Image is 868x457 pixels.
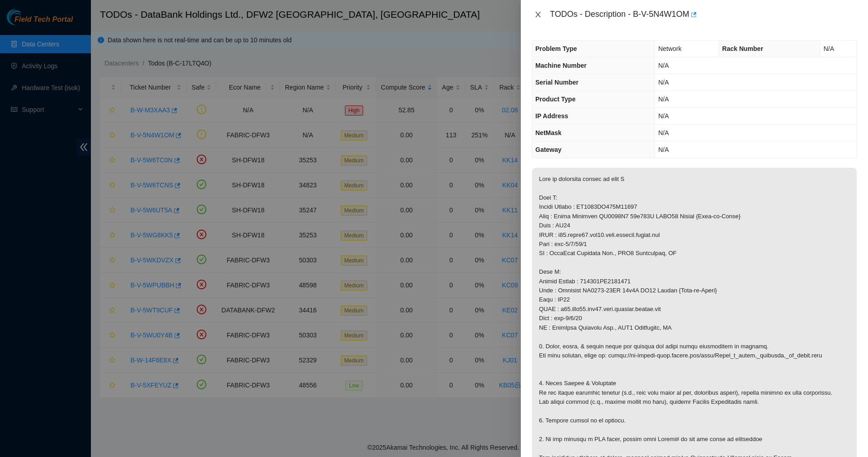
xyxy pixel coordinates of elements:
span: NetMask [535,129,562,136]
span: N/A [658,112,668,120]
span: Machine Number [535,62,587,69]
button: Close [532,10,544,19]
span: N/A [658,79,668,86]
span: Serial Number [535,79,579,86]
span: Network [658,45,681,52]
span: N/A [658,95,668,103]
div: TODOs - Description - B-V-5N4W1OM [550,7,857,22]
span: N/A [658,146,668,153]
span: IP Address [535,112,568,120]
span: N/A [658,62,668,69]
span: Gateway [535,146,562,153]
span: N/A [823,45,834,52]
span: Rack Number [722,45,763,52]
span: Product Type [535,95,575,103]
span: N/A [658,129,668,136]
span: close [534,11,542,18]
span: Problem Type [535,45,577,52]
